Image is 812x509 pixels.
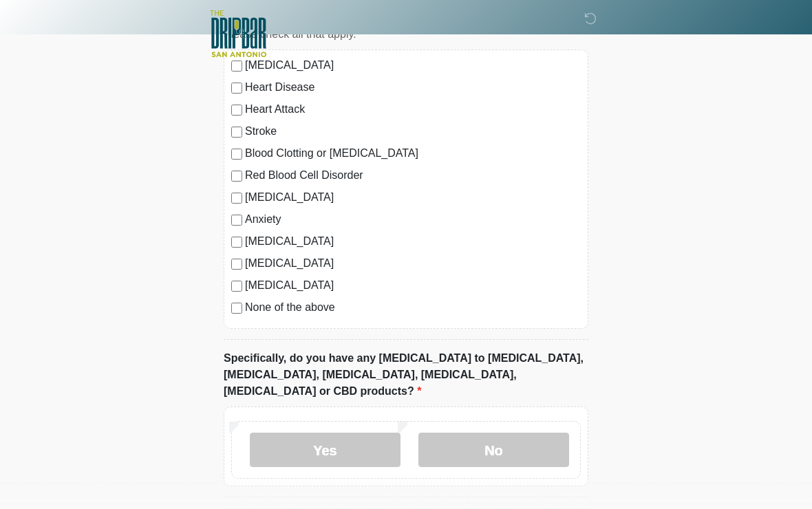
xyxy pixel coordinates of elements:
[245,79,581,96] label: Heart Disease
[245,299,581,316] label: None of the above
[210,10,266,58] img: The DRIPBaR - San Antonio Fossil Creek Logo
[224,350,588,400] label: Specifically, do you have any [MEDICAL_DATA] to [MEDICAL_DATA], [MEDICAL_DATA], [MEDICAL_DATA], [...
[245,167,581,184] label: Red Blood Cell Disorder
[231,259,242,270] input: [MEDICAL_DATA]
[231,127,242,138] input: Stroke
[245,211,581,228] label: Anxiety
[418,433,569,467] label: No
[245,277,581,294] label: [MEDICAL_DATA]
[231,193,242,204] input: [MEDICAL_DATA]
[231,105,242,116] input: Heart Attack
[245,255,581,272] label: [MEDICAL_DATA]
[245,145,581,162] label: Blood Clotting or [MEDICAL_DATA]
[245,123,581,140] label: Stroke
[231,83,242,94] input: Heart Disease
[231,149,242,160] input: Blood Clotting or [MEDICAL_DATA]
[231,171,242,182] input: Red Blood Cell Disorder
[231,281,242,292] input: [MEDICAL_DATA]
[231,237,242,248] input: [MEDICAL_DATA]
[250,433,400,467] label: Yes
[245,233,581,250] label: [MEDICAL_DATA]
[231,215,242,226] input: Anxiety
[245,189,581,206] label: [MEDICAL_DATA]
[245,101,581,118] label: Heart Attack
[231,303,242,314] input: None of the above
